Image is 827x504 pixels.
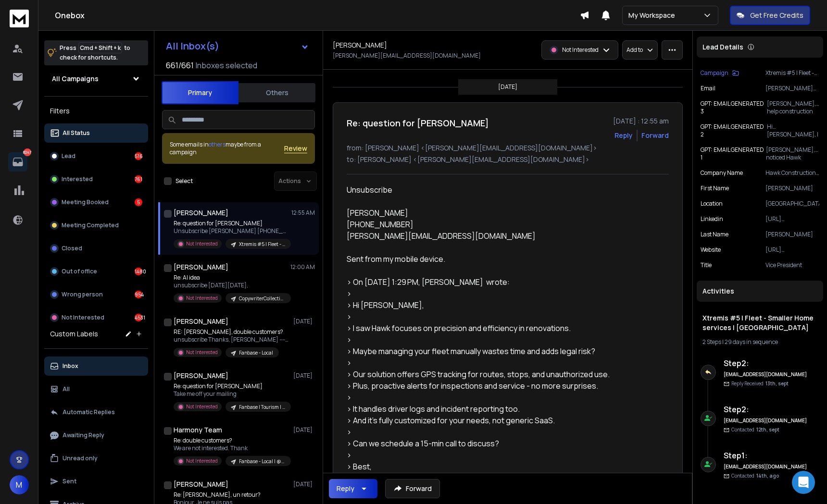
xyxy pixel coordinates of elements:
h6: Step 1 : [724,450,808,461]
h6: Step 2 : [724,357,808,369]
div: 5 [135,198,142,206]
p: Add to [627,46,643,54]
button: Wrong person954 [44,285,148,304]
p: Meeting Completed [62,221,119,229]
p: [URL][DOMAIN_NAME] [765,246,819,254]
p: Xtremis #5 | Fleet - Smaller Home services | [GEOGRAPHIC_DATA] [239,241,285,248]
h1: [PERSON_NAME] [174,317,228,326]
button: Interested761 [44,170,148,189]
button: Out of office1480 [44,262,148,281]
p: [DATE] : 12:55 am [613,116,669,126]
h6: Step 2 : [724,404,808,415]
button: Inbox [44,356,148,376]
p: Wrong person [62,291,103,298]
p: Sent [63,478,76,485]
p: We are not interested. Thank [174,444,289,452]
div: 1480 [135,268,142,275]
button: Not Interested4531 [44,308,148,327]
label: Select [175,177,193,185]
div: Activities [697,281,823,302]
p: Unsubscribe [PERSON_NAME] [PHONE_NUMBER] [PERSON_NAME][EMAIL_ADDRESS][DOMAIN_NAME] [174,227,289,235]
h1: [PERSON_NAME] [174,208,228,218]
p: Inbox [63,362,78,370]
p: Not Interested [186,240,218,247]
p: [DATE] [498,83,517,91]
button: All [44,380,148,399]
h1: Onebox [55,10,580,21]
div: Open Intercom Messenger [792,471,815,494]
p: [PERSON_NAME] [765,184,819,192]
button: Reply [329,479,377,498]
p: Automatic Replies [63,408,115,416]
p: Vice President [765,261,819,269]
p: Not Interested [562,46,599,54]
p: Re: question for [PERSON_NAME] [174,382,289,390]
button: Meeting Completed [44,216,148,235]
p: First Name [701,184,729,192]
button: All Status [44,123,148,143]
p: 12:00 AM [290,263,315,271]
span: 2 Steps [702,338,721,346]
div: 4531 [135,314,142,321]
button: M [10,475,29,494]
p: My Workspace [628,11,679,20]
button: Primary [162,81,238,104]
p: [PERSON_NAME][EMAIL_ADDRESS][DOMAIN_NAME] [765,85,819,92]
p: Not Interested [186,457,218,465]
p: Lead [62,152,75,160]
h1: All Inbox(s) [166,41,219,51]
p: Take me off your mailing [174,390,289,398]
p: Closed [62,245,82,252]
button: All Campaigns [44,69,148,88]
img: logo [10,10,29,27]
p: CopywriterCollective #3 | AI offer | [GEOGRAPHIC_DATA] [239,295,285,302]
p: Re: question for [PERSON_NAME] [174,220,289,227]
h1: [PERSON_NAME] [174,262,228,272]
div: | [702,338,817,346]
div: 516 [135,152,142,160]
p: [URL][DOMAIN_NAME][PERSON_NAME] [765,215,819,223]
p: Not Interested [186,403,218,410]
p: [DATE] [293,372,315,380]
p: [DATE] [293,426,315,434]
p: Hi [PERSON_NAME], I saw Hawk focuses on precision and efficiency in renovations. Maybe managing y... [767,123,819,138]
p: Fanbase - Local [239,349,273,356]
div: Forward [641,131,669,140]
p: unsubscribe Thanks, [PERSON_NAME] -----Original Message----- [174,336,289,344]
p: title [701,261,712,269]
span: Cmd + Shift + k [78,42,122,53]
span: Review [284,144,307,153]
p: All Status [63,129,90,137]
h3: Filters [44,104,148,118]
p: [DATE] [293,318,315,325]
p: linkedin [701,215,723,223]
a: 8247 [8,152,27,172]
p: Not Interested [186,295,218,302]
h3: Inboxes selected [196,60,257,71]
p: Not Interested [62,314,104,321]
button: Others [238,82,315,103]
p: Contacted [731,472,779,479]
p: Not Interested [186,349,218,356]
button: Get Free Credits [730,6,810,25]
p: [PERSON_NAME], I help construction companies like Hawk with fleet management. If manual operation... [767,100,819,115]
p: Email [701,85,715,92]
h1: [PERSON_NAME] [333,40,387,50]
h1: Harmony Team [174,425,222,435]
p: GPT: EMAIL GENERATED 1 [701,146,766,161]
p: Lead Details [702,42,743,52]
p: [DATE] [293,480,315,488]
p: [PERSON_NAME] [765,231,819,238]
h3: Custom Labels [50,329,98,339]
div: 761 [135,175,142,183]
button: Unread only [44,449,148,468]
p: from: [PERSON_NAME] <[PERSON_NAME][EMAIL_ADDRESS][DOMAIN_NAME]> [347,143,669,153]
h6: [EMAIL_ADDRESS][DOMAIN_NAME] [724,371,808,378]
span: 12th, sept [756,426,779,433]
span: 13th, sept [765,380,789,387]
p: Re: double customers? [174,437,289,444]
p: All [63,385,70,393]
h1: Xtremis #5 | Fleet - Smaller Home services | [GEOGRAPHIC_DATA] [702,313,817,332]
